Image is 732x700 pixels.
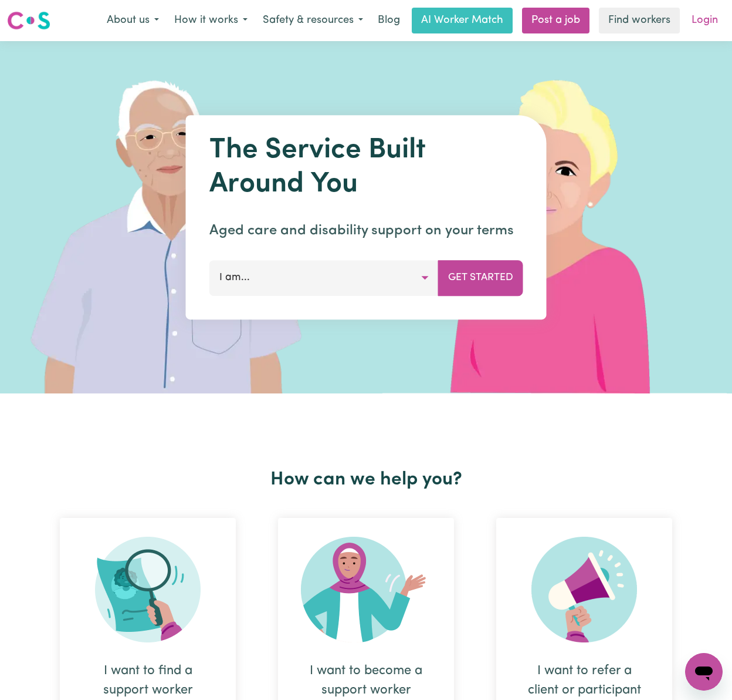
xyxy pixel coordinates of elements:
iframe: Button to launch messaging window [685,653,723,691]
a: Login [684,8,725,33]
div: I want to become a support worker [306,661,426,700]
a: AI Worker Match [412,8,513,33]
a: Blog [371,8,407,33]
a: Post a job [522,8,589,33]
img: Careseekers logo [7,10,50,31]
p: Aged care and disability support on your terms [209,220,523,241]
button: How it works [167,8,255,33]
h1: The Service Built Around You [209,134,523,201]
h2: How can we help you? [39,469,693,491]
div: I want to find a support worker [88,661,208,700]
button: About us [99,8,167,33]
button: Safety & resources [255,8,371,33]
button: Get Started [438,260,523,295]
a: Find workers [599,8,680,33]
img: Refer [531,537,637,642]
button: I am... [209,260,439,295]
img: Become Worker [301,537,431,642]
a: Careseekers logo [7,7,50,34]
div: I want to refer a client or participant [524,661,644,700]
img: Search [95,537,201,642]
